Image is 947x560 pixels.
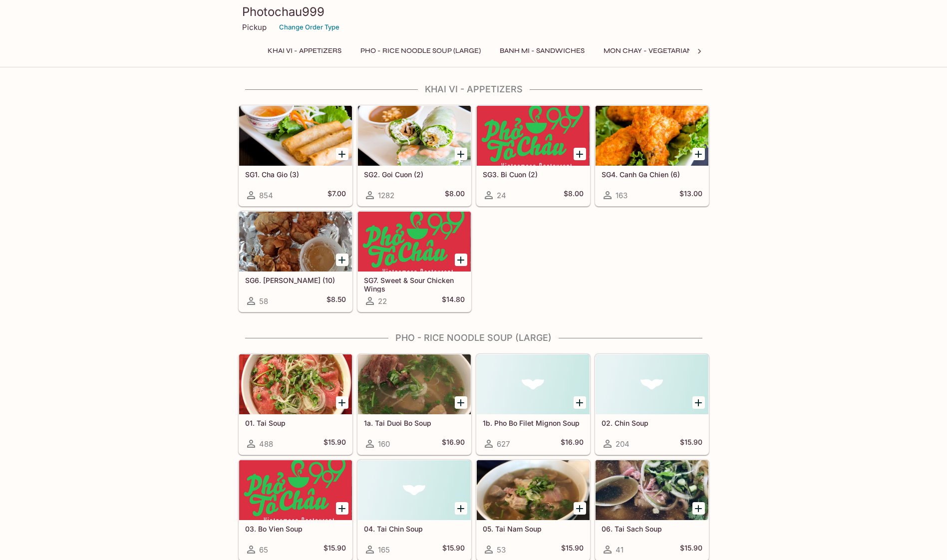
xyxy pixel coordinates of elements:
[239,106,352,166] div: SG1. Cha Gio (3)
[564,189,584,201] h5: $8.00
[378,545,390,555] span: 165
[357,354,471,455] a: 1a. Tai Duoi Bo Soup160$16.90
[238,84,709,95] h4: Khai Vi - Appetizers
[574,502,586,515] button: Add 05. Tai Nam Soup
[574,396,586,409] button: Add 1b. Pho Bo Filet Mignon Soup
[616,439,630,449] span: 204
[326,295,346,307] h5: $8.50
[259,296,268,306] span: 58
[355,44,486,58] button: Pho - Rice Noodle Soup (Large)
[364,170,465,179] h5: SG2. Goi Cuon (2)
[455,502,467,515] button: Add 04. Tai Chin Soup
[323,438,346,450] h5: $15.90
[336,148,348,160] button: Add SG1. Cha Gio (3)
[239,105,352,206] a: SG1. Cha Gio (3)854$7.00
[483,170,584,179] h5: SG3. Bi Cuon (2)
[692,148,705,160] button: Add SG4. Canh Ga Chien (6)
[239,212,352,272] div: SG6. Hoanh Thanh Chien (10)
[596,354,708,414] div: 02. Chin Soup
[238,332,709,343] h4: Pho - Rice Noodle Soup (Large)
[494,44,590,58] button: Banh Mi - Sandwiches
[442,295,465,307] h5: $14.80
[497,545,506,555] span: 53
[455,148,467,160] button: Add SG2. Goi Cuon (2)
[477,106,590,166] div: SG3. Bi Cuon (2)
[336,396,348,409] button: Add 01. Tai Soup
[596,460,708,520] div: 06. Tai Sach Soup
[616,545,624,555] span: 41
[357,211,471,312] a: SG7. Sweet & Sour Chicken Wings22$14.80
[378,296,387,306] span: 22
[497,191,506,200] span: 24
[259,439,273,449] span: 488
[358,106,471,166] div: SG2. Goi Cuon (2)
[561,544,584,556] h5: $15.90
[602,525,702,533] h5: 06. Tai Sach Soup
[574,148,586,160] button: Add SG3. Bi Cuon (2)
[679,189,702,201] h5: $13.00
[239,354,352,455] a: 01. Tai Soup488$15.90
[442,544,465,556] h5: $15.90
[477,460,590,520] div: 05. Tai Nam Soup
[483,525,584,533] h5: 05. Tai Nam Soup
[239,460,352,520] div: 03. Bo Vien Soup
[358,212,471,272] div: SG7. Sweet & Sour Chicken Wings
[336,254,348,266] button: Add SG6. Hoanh Thanh Chien (10)
[445,189,465,201] h5: $8.00
[364,276,465,292] h5: SG7. Sweet & Sour Chicken Wings
[245,170,346,179] h5: SG1. Cha Gio (3)
[598,44,731,58] button: Mon Chay - Vegetarian Entrees
[692,396,705,409] button: Add 02. Chin Soup
[483,419,584,427] h5: 1b. Pho Bo Filet Mignon Soup
[358,460,471,520] div: 04. Tai Chin Soup
[239,211,352,312] a: SG6. [PERSON_NAME] (10)58$8.50
[680,438,702,450] h5: $15.90
[245,525,346,533] h5: 03. Bo Vien Soup
[239,354,352,414] div: 01. Tai Soup
[476,354,590,455] a: 1b. Pho Bo Filet Mignon Soup627$16.90
[680,544,702,556] h5: $15.90
[357,105,471,206] a: SG2. Goi Cuon (2)1282$8.00
[602,419,702,427] h5: 02. Chin Soup
[378,191,394,200] span: 1282
[616,191,628,200] span: 163
[364,525,465,533] h5: 04. Tai Chin Soup
[595,354,709,455] a: 02. Chin Soup204$15.90
[497,439,510,449] span: 627
[378,439,390,449] span: 160
[692,502,705,515] button: Add 06. Tai Sach Soup
[596,106,708,166] div: SG4. Canh Ga Chien (6)
[242,22,267,32] p: Pickup
[259,191,273,200] span: 854
[595,105,709,206] a: SG4. Canh Ga Chien (6)163$13.00
[455,396,467,409] button: Add 1a. Tai Duoi Bo Soup
[242,4,705,19] h3: Photochau999
[602,170,702,179] h5: SG4. Canh Ga Chien (6)
[259,545,268,555] span: 65
[477,354,590,414] div: 1b. Pho Bo Filet Mignon Soup
[245,419,346,427] h5: 01. Tai Soup
[358,354,471,414] div: 1a. Tai Duoi Bo Soup
[561,438,584,450] h5: $16.90
[476,105,590,206] a: SG3. Bi Cuon (2)24$8.00
[275,19,344,35] button: Change Order Type
[364,419,465,427] h5: 1a. Tai Duoi Bo Soup
[323,544,346,556] h5: $15.90
[455,254,467,266] button: Add SG7. Sweet & Sour Chicken Wings
[327,189,346,201] h5: $7.00
[336,502,348,515] button: Add 03. Bo Vien Soup
[262,44,347,58] button: Khai Vi - Appetizers
[442,438,465,450] h5: $16.90
[245,276,346,284] h5: SG6. [PERSON_NAME] (10)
